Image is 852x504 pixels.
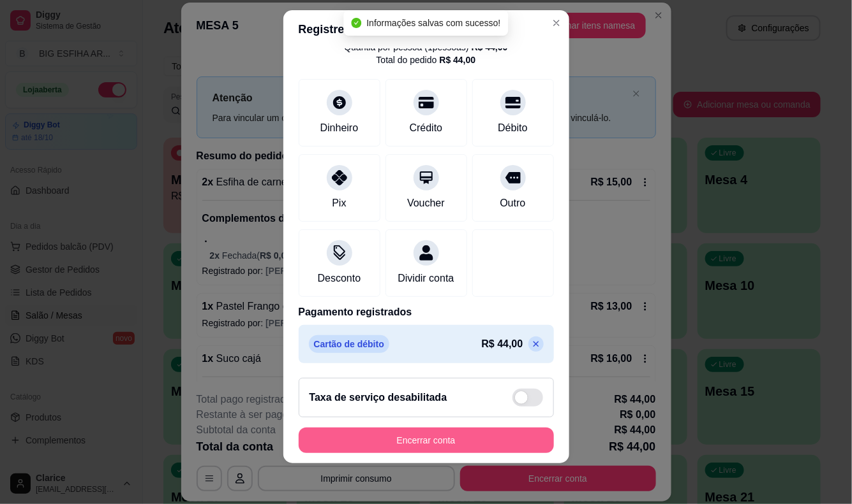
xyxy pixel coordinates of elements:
[498,120,527,136] div: Débito
[283,10,569,48] header: Registre o pagamento do pedido
[366,18,500,28] span: Informações salvas com sucesso!
[299,428,554,453] button: Encerrar conta
[351,18,361,28] span: check-circle
[440,54,476,66] div: R$ 44,00
[482,336,523,352] p: R$ 44,00
[407,196,445,211] div: Voucher
[398,271,454,286] div: Dividir conta
[299,305,554,320] p: Pagamento registrados
[410,120,443,136] div: Crédito
[500,196,525,211] div: Outro
[377,54,476,66] div: Total do pedido
[320,120,359,136] div: Dinheiro
[310,390,447,405] h2: Taxa de serviço desabilitada
[318,271,361,286] div: Desconto
[332,196,346,211] div: Pix
[546,13,567,33] button: Close
[309,335,389,353] p: Cartão de débito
